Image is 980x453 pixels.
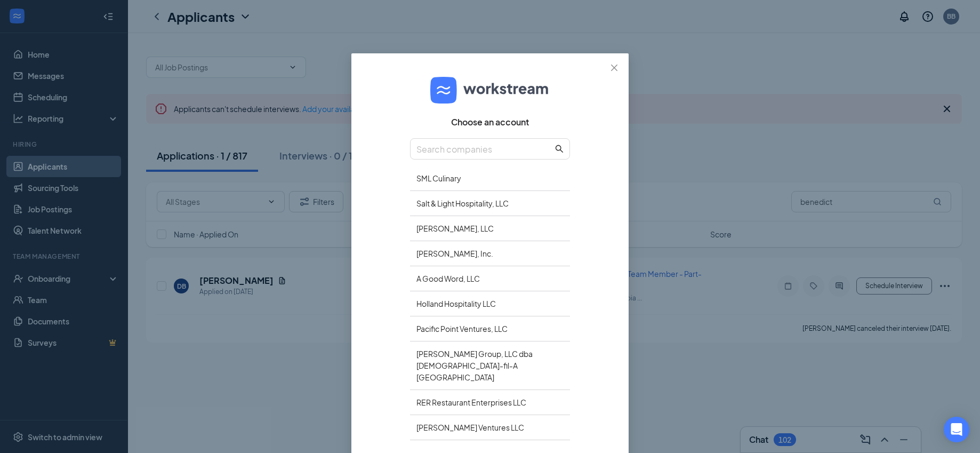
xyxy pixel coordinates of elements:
div: Salt & Light Hospitality, LLC [410,191,570,216]
div: Open Intercom Messenger [944,417,969,442]
div: RER Restaurant Enterprises LLC [410,390,570,415]
span: search [555,145,564,153]
img: logo [430,77,550,104]
span: close [610,63,618,72]
div: SML Culinary [410,166,570,191]
input: Search companies [416,142,553,156]
span: Choose an account [451,117,529,128]
div: [PERSON_NAME] Group, LLC dba [DEMOGRAPHIC_DATA]-fil-A [GEOGRAPHIC_DATA] [410,341,570,390]
div: [PERSON_NAME], LLC [410,216,570,241]
button: Close [600,53,629,82]
div: [PERSON_NAME] Ventures LLC [410,415,570,440]
div: [PERSON_NAME], Inc. [410,241,570,266]
div: A Good Word, LLC [410,266,570,291]
div: Pacific Point Ventures, LLC [410,316,570,341]
div: Holland Hospitality LLC [410,291,570,316]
